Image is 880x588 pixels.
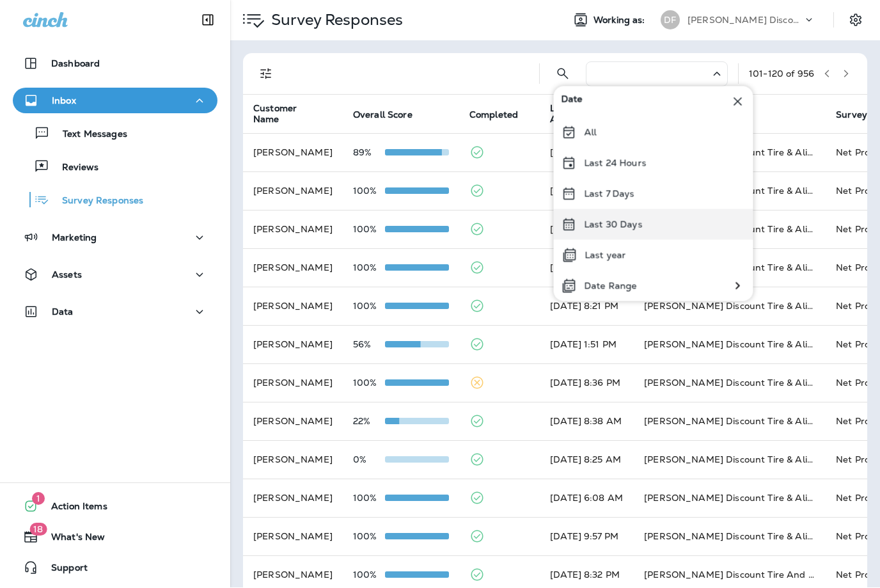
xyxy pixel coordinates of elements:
td: [PERSON_NAME] [243,172,343,211]
button: Marketing [13,225,217,251]
button: Inbox [13,88,217,114]
span: Overall Score [353,110,412,121]
p: Survey Responses [49,196,143,208]
p: Inbox [52,96,76,106]
p: 100% [353,225,385,235]
p: Last 24 Hours [585,159,647,169]
td: [DATE] 4:47 AM [540,172,634,211]
p: 100% [353,301,385,312]
button: Filters [253,61,279,87]
span: Customer Name [253,104,338,125]
p: 100% [353,532,385,542]
td: [PERSON_NAME] Discount Tire & Alignment- [GEOGRAPHIC_DATA] ([STREET_ADDRESS]) [634,287,826,326]
td: [PERSON_NAME] [243,441,343,479]
td: [PERSON_NAME] Discount Tire & Alignment- [GEOGRAPHIC_DATA] ([STREET_ADDRESS]) [634,479,826,518]
span: Overall Score [353,109,429,121]
td: [DATE] 1:51 PM [540,326,634,364]
td: [PERSON_NAME] Discount Tire & Alignment [GEOGRAPHIC_DATA] ([STREET_ADDRESS]) [634,326,826,364]
p: 56% [353,340,385,350]
td: [DATE] 8:21 PM [540,287,634,326]
div: 101 - 120 of 956 [749,69,814,79]
p: Data [52,307,74,317]
td: [DATE] 9:57 PM [540,518,634,556]
td: [DATE] 9:11 PM [540,211,634,249]
td: [DATE] 9:09 PM [540,249,634,287]
p: 100% [353,493,385,504]
button: Survey Responses [13,187,217,214]
span: What's New [38,532,105,548]
td: [DATE] 8:25 AM [540,441,634,479]
p: Reviews [49,163,98,175]
span: Action Items [38,502,107,517]
td: [DATE] 8:36 PM [540,364,634,402]
p: Last 7 Days [585,189,635,200]
td: [PERSON_NAME] [243,211,343,249]
td: [DATE] 6:08 AM [540,479,634,518]
button: Dashboard [13,51,217,77]
div: DF [661,11,680,30]
td: [PERSON_NAME] Discount Tire & Alignment [GEOGRAPHIC_DATA] ([STREET_ADDRESS]) [634,364,826,402]
p: Survey Responses [266,11,403,30]
span: 1 [32,493,45,505]
td: [PERSON_NAME] [243,249,343,287]
p: 100% [353,378,385,388]
p: 100% [353,263,385,273]
td: [PERSON_NAME] [243,134,343,172]
button: Assets [13,262,217,288]
p: Dashboard [51,59,100,69]
p: Last year [585,251,626,261]
span: Last Answered [550,104,629,125]
td: [DATE] 8:38 AM [540,402,634,441]
td: [DATE] 12:28 PM [540,134,634,172]
p: 100% [353,186,385,196]
td: [PERSON_NAME] Discount Tire & Alignment [PERSON_NAME] ([STREET_ADDRESS]) [634,402,826,441]
button: 1Action Items [13,494,217,520]
p: 0% [353,455,385,465]
p: 100% [353,570,385,580]
button: Reviews [13,154,217,180]
p: All [585,128,597,138]
p: Date Range [585,282,637,292]
button: Search Survey Responses [550,61,576,87]
button: Data [13,299,217,325]
span: 18 [29,523,47,536]
td: [PERSON_NAME] [243,364,343,402]
span: Completed [469,110,518,121]
span: Completed [469,109,535,121]
button: Support [13,555,217,581]
p: 22% [353,417,385,427]
td: [PERSON_NAME] [243,287,343,326]
p: Assets [52,270,82,280]
span: Last Answered [550,104,612,125]
td: [PERSON_NAME] [243,518,343,556]
p: Marketing [52,233,97,243]
button: Settings [844,9,867,32]
span: Support [38,563,88,578]
td: [PERSON_NAME] Discount Tire & Alignment- [GEOGRAPHIC_DATA] ([STREET_ADDRESS]) [634,518,826,556]
td: [PERSON_NAME] Discount Tire & Alignment [GEOGRAPHIC_DATA] ([STREET_ADDRESS]) [634,441,826,479]
p: 89% [353,148,385,158]
span: Date [562,95,583,110]
span: Customer Name [253,104,321,125]
p: [PERSON_NAME] Discount Tire & Alignment [687,15,803,26]
p: Last 30 Days [585,220,643,230]
button: Text Messages [13,120,217,147]
span: Working as: [593,15,648,26]
td: [PERSON_NAME] [243,326,343,364]
button: Collapse Sidebar [190,8,226,33]
button: 18What's New [13,525,217,550]
td: [PERSON_NAME] [243,479,343,518]
p: Text Messages [50,129,127,141]
td: [PERSON_NAME] [243,402,343,441]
